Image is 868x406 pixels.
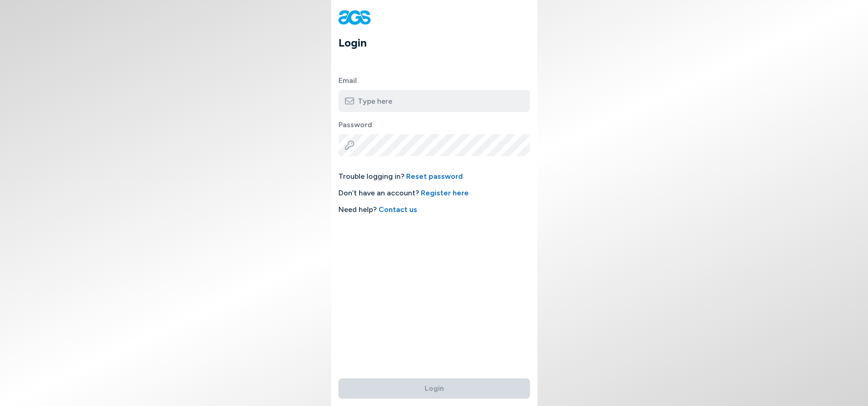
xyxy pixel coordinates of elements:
a: Reset password [406,172,463,181]
h1: Login [338,35,537,51]
a: Register here [421,188,469,197]
button: Login [338,378,530,399]
label: Password [338,119,530,130]
span: Don’t have an account? [338,188,530,199]
label: Email [338,75,530,86]
span: Trouble logging in? [338,171,530,182]
input: Type here [338,90,530,112]
span: Need help? [338,204,530,215]
a: Contact us [379,205,417,214]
